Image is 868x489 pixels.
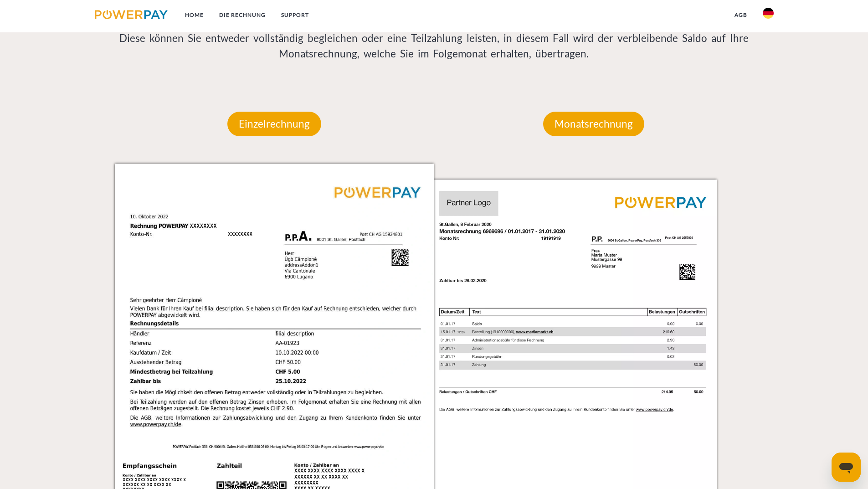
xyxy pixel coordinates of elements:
[543,112,644,136] p: Monatsrechnung
[177,7,211,23] a: Home
[211,7,273,23] a: DIE RECHNUNG
[727,7,755,23] a: agb
[273,7,317,23] a: SUPPORT
[115,31,754,62] p: Diese können Sie entweder vollständig begleichen oder eine Teilzahlung leisten, in diesem Fall wi...
[95,10,168,19] img: logo-powerpay.svg
[763,8,774,19] img: de
[832,453,861,482] iframe: Schaltfläche zum Öffnen des Messaging-Fensters
[227,112,321,136] p: Einzelrechnung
